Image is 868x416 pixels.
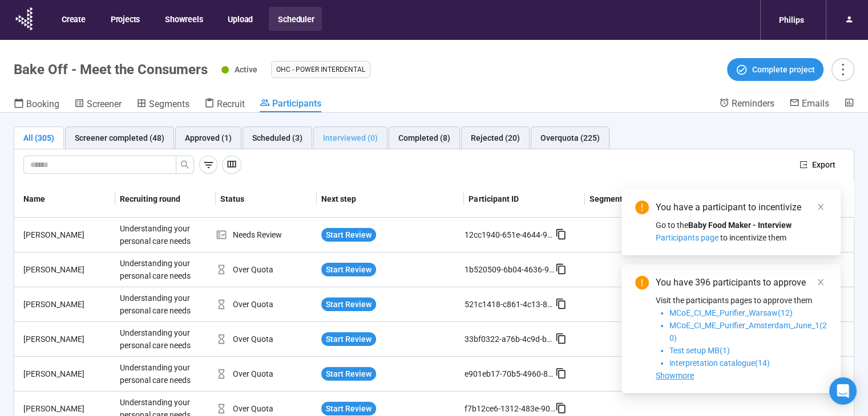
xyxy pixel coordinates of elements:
[115,357,201,391] div: Understanding your personal care needs
[260,97,321,112] a: Participants
[269,7,322,31] button: Scheduler
[19,263,115,276] div: [PERSON_NAME]
[464,263,555,276] div: 1b520509-6b04-4636-9252-9d645aa509dc
[276,64,365,75] span: OHC - Power Interdental
[835,62,850,77] span: more
[53,7,94,31] button: Create
[219,7,261,31] button: Upload
[156,7,211,31] button: Showreels
[216,181,317,218] th: Status
[727,58,823,81] button: Complete project
[235,65,257,74] span: Active
[323,132,378,144] div: Interviewed (0)
[321,402,376,415] button: Start Review
[464,333,555,345] div: 33bf0322-a76b-4c9d-b958-7d9058181c47
[19,402,115,415] div: [PERSON_NAME]
[317,181,465,218] th: Next step
[326,402,372,415] span: Start Review
[217,99,245,109] span: Recruit
[216,333,317,345] div: Over Quota
[272,98,321,109] span: Participants
[817,278,825,286] span: close
[149,99,189,109] span: Segments
[464,181,585,218] th: Participant ID
[635,201,649,214] span: exclamation-circle
[14,62,208,78] h1: Bake Off - Meet the Consumers
[464,229,555,241] div: 12cc1940-651e-4644-9394-3f4887b08bcb
[635,276,649,289] span: exclamation-circle
[102,7,148,31] button: Projects
[464,402,555,415] div: f7b12ce6-1312-483e-908e-03dacc0cce56
[26,99,59,109] span: Booking
[540,132,600,144] div: Overquota (225)
[185,132,232,144] div: Approved (1)
[831,58,854,81] button: more
[326,333,372,345] span: Start Review
[829,377,857,405] div: Open Intercom Messenger
[19,229,115,241] div: [PERSON_NAME]
[802,98,829,109] span: Emails
[800,161,808,169] span: export
[772,9,811,31] div: Philips
[176,156,194,174] button: search
[216,298,317,311] div: Over Quota
[326,263,372,276] span: Start Review
[732,98,774,109] span: Reminders
[216,402,317,415] div: Over Quota
[216,263,317,276] div: Over Quota
[321,297,376,311] button: Start Review
[669,308,793,317] span: MCoE_CI_ME_Purifier_Warsaw(12)
[321,332,376,346] button: Start Review
[656,294,827,307] p: Visit the participants pages to approve them
[180,160,189,169] span: search
[321,367,376,381] button: Start Review
[817,203,825,211] span: close
[464,368,555,380] div: e901eb17-70b5-4960-8b01-5181b65d1649
[669,321,827,342] span: MCoE_CI_ME_Purifier_Amsterdam_June_1(20)
[812,158,835,171] span: Export
[14,97,59,112] a: Booking
[19,368,115,380] div: [PERSON_NAME]
[115,181,216,218] th: Recruiting round
[789,97,829,111] a: Emails
[656,201,827,214] div: You have a participant to incentivize
[74,97,122,112] a: Screener
[115,218,201,252] div: Understanding your personal care needs
[656,233,718,242] span: Participants page
[669,346,730,355] span: Test setup MB(1)
[688,221,792,230] strong: Baby Food Maker - Interview
[216,229,317,241] div: Needs Review
[19,298,115,311] div: [PERSON_NAME]
[115,322,201,356] div: Understanding your personal care needs
[326,298,372,311] span: Start Review
[23,132,54,144] div: All (305)
[752,63,815,76] span: Complete project
[136,97,189,112] a: Segments
[790,156,845,174] button: exportExport
[204,97,245,112] a: Recruit
[216,368,317,380] div: Over Quota
[115,287,201,321] div: Understanding your personal care needs
[656,276,827,289] div: You have 396 participants to approve
[464,298,555,311] div: 521c1418-c861-4c13-84b9-040ea1450537
[87,99,122,109] span: Screener
[398,132,450,144] div: Completed (8)
[19,333,115,345] div: [PERSON_NAME]
[115,252,201,287] div: Understanding your personal care needs
[14,181,115,218] th: Name
[75,132,164,144] div: Screener completed (48)
[326,368,372,380] span: Start Review
[585,181,719,218] th: Segments
[656,371,694,380] span: Showmore
[252,132,302,144] div: Scheduled (3)
[321,228,376,242] button: Start Review
[321,263,376,276] button: Start Review
[471,132,520,144] div: Rejected (20)
[719,97,774,111] a: Reminders
[326,229,372,241] span: Start Review
[669,358,770,368] span: interpretation catalogue(14)
[656,219,827,244] div: Go to the to incentivize them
